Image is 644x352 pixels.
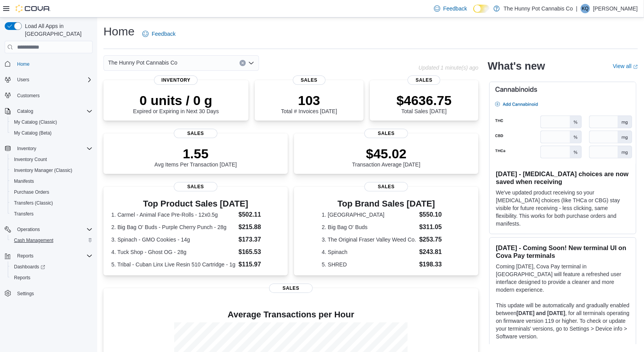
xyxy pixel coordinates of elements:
[11,262,93,271] span: Dashboards
[2,74,96,85] button: Users
[17,226,40,233] span: Operations
[17,291,34,297] span: Settings
[14,225,43,234] button: Operations
[238,235,280,244] dd: $173.37
[11,128,93,138] span: My Catalog (Beta)
[14,91,93,100] span: Customers
[322,261,416,268] dt: 5. SHRED
[2,288,96,299] button: Settings
[322,236,416,243] dt: 3. The Original Fraser Valley Weed Co.
[8,198,96,208] button: Transfers (Classic)
[633,65,638,69] svg: External link
[248,60,254,66] button: Open list of options
[111,236,235,243] dt: 3. Spinach - GMO Cookies - 14g
[593,4,638,13] p: [PERSON_NAME]
[504,4,573,13] p: The Hunny Pot Cannabis Co
[419,222,451,232] dd: $311.05
[11,209,37,219] a: Transfers
[238,247,280,257] dd: $165.53
[14,144,39,153] button: Inventory
[352,146,420,168] div: Transaction Average [DATE]
[2,90,96,101] button: Customers
[8,208,96,219] button: Transfers
[419,210,451,219] dd: $550.10
[17,145,36,152] span: Inventory
[14,144,93,153] span: Inventory
[14,189,49,195] span: Purchase Orders
[397,93,452,108] p: $4636.75
[11,128,55,138] a: My Catalog (Beta)
[14,60,33,69] a: Home
[5,55,93,319] nav: Complex example
[111,261,235,268] dt: 5. Tribal - Cuban Linx Live Resin 510 Cartridge - 1g
[419,247,451,257] dd: $243.81
[516,310,565,316] strong: [DATE] and [DATE]
[8,176,96,187] button: Manifests
[240,60,246,66] button: Clear input
[443,5,467,12] span: Feedback
[16,5,51,12] img: Cova
[111,199,280,208] h3: Top Product Sales [DATE]
[352,146,420,161] p: $45.02
[17,77,29,83] span: Users
[238,222,280,232] dd: $215.88
[174,182,217,191] span: Sales
[418,65,478,71] p: Updated 1 minute(s) ago
[431,1,470,16] a: Feedback
[11,198,93,208] span: Transfers (Classic)
[14,119,57,125] span: My Catalog (Classic)
[496,244,630,259] h3: [DATE] - Coming Soon! New terminal UI on Cova Pay terminals
[133,93,219,114] div: Expired or Expiring in Next 30 Days
[8,117,96,128] button: My Catalog (Classic)
[14,167,72,173] span: Inventory Manager (Classic)
[11,177,37,186] a: Manifests
[14,178,34,184] span: Manifests
[281,93,337,108] p: 103
[496,263,630,294] p: Coming [DATE], Cova Pay terminal in [GEOGRAPHIC_DATA] will feature a refreshed user interface des...
[17,253,33,259] span: Reports
[322,223,416,231] dt: 2. Big Bag O' Buds
[14,130,52,136] span: My Catalog (Beta)
[582,4,588,13] span: KQ
[133,93,219,108] p: 0 units / 0 g
[14,200,53,206] span: Transfers (Classic)
[111,248,235,256] dt: 4. Tuck Shop - Ghost OG - 28g
[14,225,93,234] span: Operations
[11,262,48,271] a: Dashboards
[322,248,416,256] dt: 4. Spinach
[322,199,451,208] h3: Top Brand Sales [DATE]
[11,273,93,282] span: Reports
[488,60,545,72] h2: What's new
[8,261,96,272] a: Dashboards
[152,30,175,38] span: Feedback
[581,4,590,13] div: Kobee Quinn
[14,211,33,217] span: Transfers
[111,223,235,231] dt: 2. Big Bag O' Buds - Purple Cherry Punch - 28g
[14,264,45,270] span: Dashboards
[11,155,50,164] a: Inventory Count
[2,58,96,69] button: Home
[408,75,440,85] span: Sales
[14,107,36,116] button: Catalog
[11,209,93,219] span: Transfers
[397,93,452,114] div: Total Sales [DATE]
[11,166,75,175] a: Inventory Manager (Classic)
[14,251,93,261] span: Reports
[154,146,237,161] p: 1.55
[11,236,93,245] span: Cash Management
[2,143,96,154] button: Inventory
[14,91,43,100] a: Customers
[8,128,96,138] button: My Catalog (Beta)
[174,129,217,138] span: Sales
[419,260,451,269] dd: $198.33
[11,273,33,282] a: Reports
[108,58,177,67] span: The Hunny Pot Cannabis Co
[11,166,93,175] span: Inventory Manager (Classic)
[2,250,96,261] button: Reports
[14,59,93,68] span: Home
[8,154,96,165] button: Inventory Count
[11,155,93,164] span: Inventory Count
[473,13,474,13] span: Dark Mode
[496,301,630,340] p: This update will be automatically and gradually enabled between , for all terminals operating on ...
[11,177,93,186] span: Manifests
